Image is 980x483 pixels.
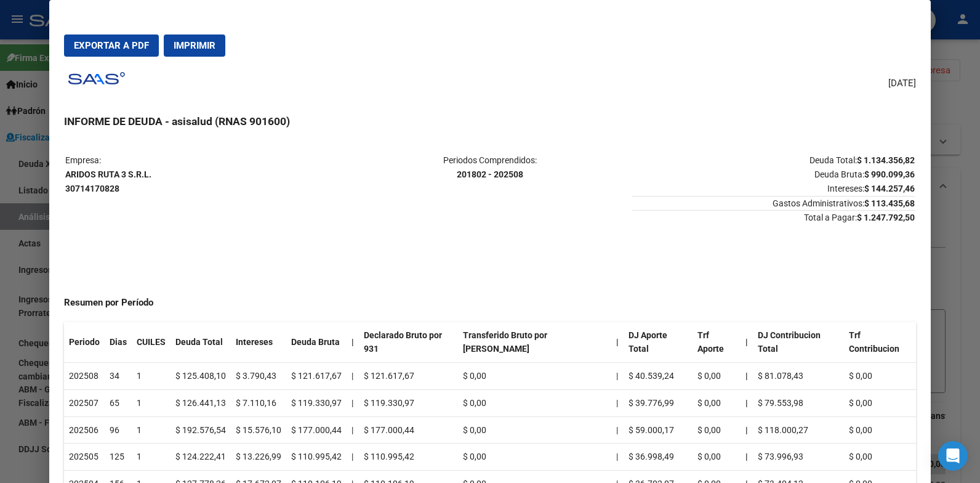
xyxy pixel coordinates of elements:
strong: ARIDOS RUTA 3 S.R.L. 30714170828 [65,169,151,193]
span: Total a Pagar: [632,210,915,222]
td: $ 118.000,27 [753,416,844,444]
td: $ 0,00 [693,363,741,390]
td: $ 0,00 [458,444,611,471]
td: | [611,444,624,471]
td: $ 13.226,99 [231,444,286,471]
td: $ 3.790,43 [231,363,286,390]
td: $ 177.000,44 [359,416,459,444]
th: DJ Contribucion Total [753,322,844,363]
td: $ 79.553,98 [753,389,844,416]
th: Intereses [231,322,286,363]
th: | [741,322,753,363]
p: Periodos Comprendidos: [349,153,632,182]
td: $ 121.617,67 [286,363,347,390]
td: $ 0,00 [844,444,917,471]
strong: $ 113.435,68 [864,198,915,208]
th: | [741,444,753,471]
td: 202508 [64,363,105,390]
th: Trf Aporte [693,322,741,363]
th: | [741,363,753,390]
th: | [741,389,753,416]
span: [DATE] [888,76,916,91]
h3: INFORME DE DEUDA - asisalud (RNAS 901600) [64,113,917,129]
td: $ 126.441,13 [171,389,231,416]
span: Exportar a PDF [74,40,149,51]
td: $ 110.995,42 [286,444,347,471]
td: $ 0,00 [458,363,611,390]
p: Deuda Total: Deuda Bruta: Intereses: [632,153,915,195]
td: 65 [105,389,132,416]
strong: $ 1.134.356,82 [857,155,915,165]
td: $ 0,00 [693,444,741,471]
th: | [347,322,359,363]
strong: 201802 - 202508 [457,169,523,179]
td: $ 0,00 [844,363,917,390]
th: CUILES [132,322,171,363]
td: $ 59.000,17 [624,416,693,444]
td: $ 119.330,97 [359,389,459,416]
td: 96 [105,416,132,444]
td: 125 [105,444,132,471]
th: Deuda Total [171,322,231,363]
td: $ 0,00 [693,389,741,416]
td: 1 [132,416,171,444]
td: | [611,363,624,390]
td: $ 36.998,49 [624,444,693,471]
td: | [347,363,359,390]
td: | [347,444,359,471]
td: | [347,416,359,444]
td: 202507 [64,389,105,416]
th: DJ Aporte Total [624,322,693,363]
span: Imprimir [174,40,215,51]
td: $ 125.408,10 [171,363,231,390]
td: 1 [132,363,171,390]
th: | [611,322,624,363]
span: Gastos Administrativos: [632,196,915,208]
td: $ 0,00 [458,416,611,444]
td: 202506 [64,416,105,444]
td: $ 121.617,67 [359,363,459,390]
td: $ 73.996,93 [753,444,844,471]
td: $ 0,00 [844,416,917,444]
button: Exportar a PDF [64,34,159,57]
td: $ 110.995,42 [359,444,459,471]
td: $ 119.330,97 [286,389,347,416]
td: | [611,389,624,416]
td: $ 7.110,16 [231,389,286,416]
td: 1 [132,444,171,471]
th: Transferido Bruto por [PERSON_NAME] [458,322,611,363]
th: Deuda Bruta [286,322,347,363]
td: $ 0,00 [693,416,741,444]
td: $ 40.539,24 [624,363,693,390]
td: $ 39.776,99 [624,389,693,416]
th: Declarado Bruto por 931 [359,322,459,363]
div: Open Intercom Messenger [938,441,968,471]
p: Empresa: [65,153,348,195]
td: $ 192.576,54 [171,416,231,444]
td: | [611,416,624,444]
strong: $ 1.247.792,50 [857,213,915,222]
strong: $ 990.099,36 [864,169,915,179]
td: $ 81.078,43 [753,363,844,390]
td: $ 15.576,10 [231,416,286,444]
h4: Resumen por Período [64,296,917,310]
strong: $ 144.257,46 [864,184,915,193]
td: 202505 [64,444,105,471]
td: $ 0,00 [844,389,917,416]
td: $ 124.222,41 [171,444,231,471]
td: 1 [132,389,171,416]
td: $ 0,00 [458,389,611,416]
td: | [347,389,359,416]
button: Imprimir [164,34,225,57]
th: | [741,416,753,444]
th: Trf Contribucion [844,322,917,363]
td: 34 [105,363,132,390]
th: Dias [105,322,132,363]
th: Periodo [64,322,105,363]
td: $ 177.000,44 [286,416,347,444]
